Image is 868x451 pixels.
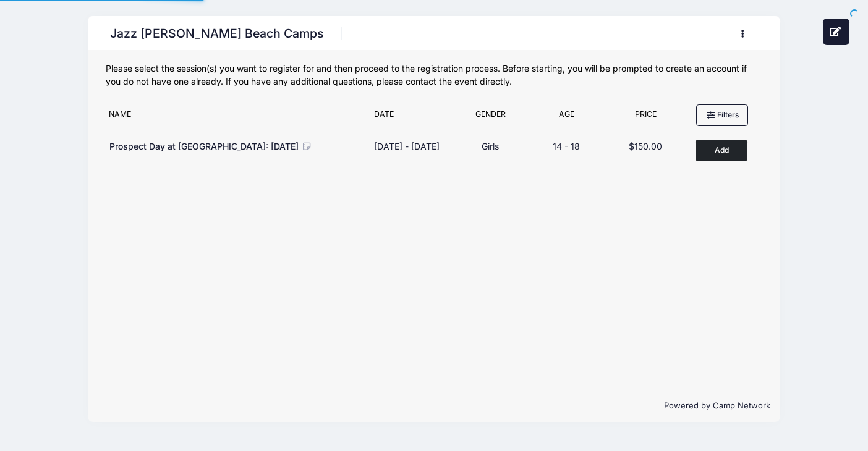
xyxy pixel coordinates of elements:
[109,141,299,151] span: Prospect Day at [GEOGRAPHIC_DATA]: [DATE]
[696,140,747,161] button: Add
[482,141,499,151] span: Girls
[106,23,328,44] h1: Jazz [PERSON_NAME] Beach Camps
[103,109,368,126] div: Name
[553,141,580,151] span: 14 - 18
[606,109,686,126] div: Price
[368,109,454,126] div: Date
[629,141,662,151] span: $150.00
[696,104,748,125] button: Filters
[106,62,762,88] div: Please select the session(s) you want to register for and then proceed to the registration proces...
[454,109,527,126] div: Gender
[98,400,770,412] p: Powered by Camp Network
[527,109,606,126] div: Age
[374,140,440,153] div: [DATE] - [DATE]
